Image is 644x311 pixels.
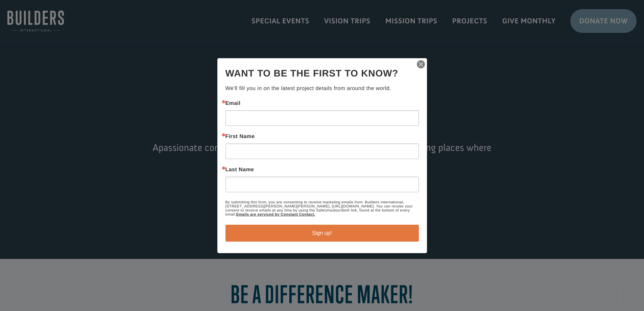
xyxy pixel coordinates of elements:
[12,27,17,32] img: US.png
[225,167,419,173] label: Last Name
[416,60,426,69] img: ctct-close-x.svg
[16,21,56,26] strong: Project Shovel Ready
[225,134,419,139] label: First Name
[236,213,315,217] a: Emails are serviced by Constant Contact.
[225,200,419,217] p: By submitting this form, you are consenting to receive marketing emails from: Builders Internatio...
[18,27,76,32] span: Columbia , [GEOGRAPHIC_DATA]
[225,66,419,81] h2: Want to be the first to know?
[12,21,93,26] div: to
[225,225,419,242] button: Sign up!
[12,7,93,20] div: [PERSON_NAME] & [PERSON_NAME] donated $50
[225,101,419,106] label: Email
[225,85,419,93] p: We'll fill you in on the latest project details from around the world.
[96,14,126,26] button: Donate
